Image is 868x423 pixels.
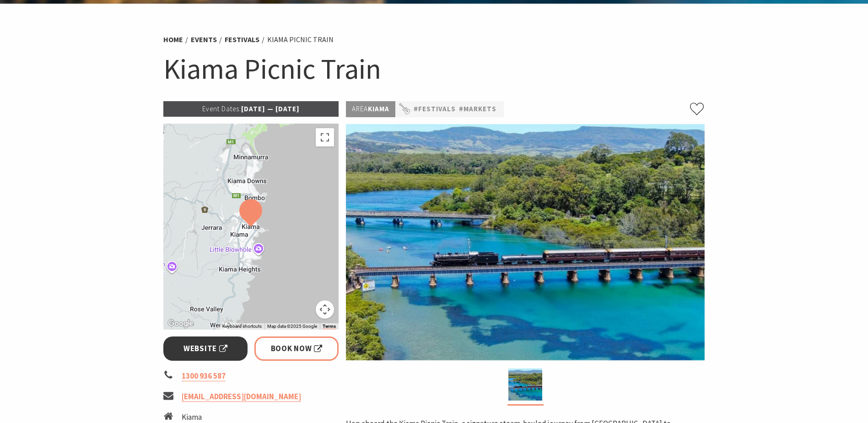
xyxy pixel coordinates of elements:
img: Google [166,318,196,330]
a: Festivals [225,35,259,44]
span: Area [352,104,368,113]
span: Book Now [271,342,323,355]
a: 1300 936 587 [182,371,226,381]
img: Kiama Picnic Train [346,124,705,360]
h1: Kiama Picnic Train [163,50,705,87]
img: Kiama Picnic Train [508,369,542,401]
a: Home [163,35,183,44]
a: Terms (opens in new tab) [323,324,336,329]
a: Open this area in Google Maps (opens a new window) [166,318,196,330]
a: Book Now [254,336,339,361]
a: [EMAIL_ADDRESS][DOMAIN_NAME] [182,391,301,402]
span: Website [183,342,227,355]
p: Kiama [346,101,395,117]
a: #Festivals [414,103,456,115]
a: #Markets [459,103,496,115]
li: Kiama Picnic Train [267,34,334,46]
p: [DATE] — [DATE] [163,101,339,117]
button: Keyboard shortcuts [222,323,262,330]
span: Event Dates: [202,104,241,113]
a: Events [191,35,217,44]
button: Map camera controls [316,300,334,319]
a: Website [163,336,248,361]
button: Toggle fullscreen view [316,128,334,146]
span: Map data ©2025 Google [267,324,317,329]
